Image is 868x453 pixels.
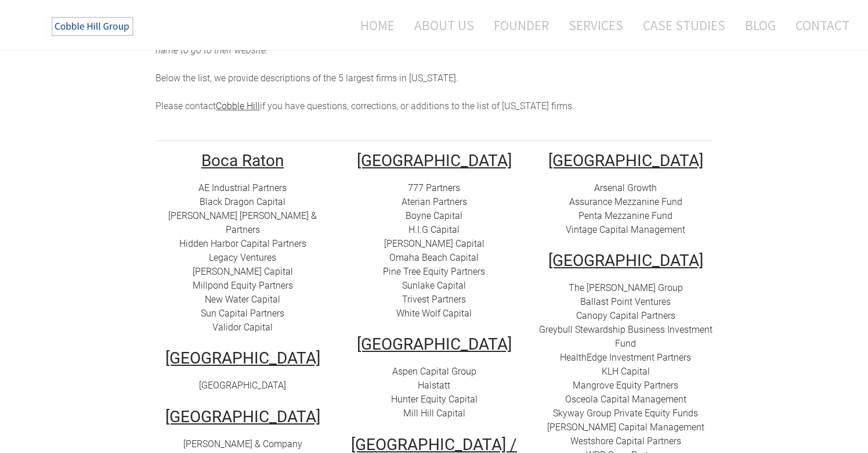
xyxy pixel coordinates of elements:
a: Skyway Group Private Equity Funds [553,408,698,419]
a: Omaha Beach Capital [389,252,479,263]
a: About Us [406,10,483,41]
a: 777 Partners [408,182,460,193]
a: KLH Capital [602,366,650,377]
a: Aterian Partners [402,196,467,207]
a: Founder [485,10,558,41]
a: Trivest Partners [402,294,466,305]
a: Home [343,10,403,41]
a: [PERSON_NAME] [PERSON_NAME] & Partners [168,210,317,235]
a: Validor Capital [212,322,273,333]
a: Arsenal Growth [594,182,657,193]
span: ​​ [602,366,650,377]
span: Please contact if you have questions, corrections, or additions to the list of [US_STATE] firms. [155,100,574,112]
a: Assurance Mezzanine Fund [569,196,682,207]
a: White Wolf Capital [396,308,472,319]
a: [PERSON_NAME] & Company [183,438,302,450]
u: [GEOGRAPHIC_DATA] [357,151,512,170]
a: Blog [736,10,784,41]
a: The [PERSON_NAME] Group [569,282,683,293]
a: Hidden Harbor Capital Partners [179,238,306,249]
a: Case Studies [634,10,734,41]
a: Services [560,10,632,41]
u: ​[GEOGRAPHIC_DATA] [548,151,703,170]
a: Cobble Hill [216,100,260,112]
a: Millpond Equity Partners [193,280,293,291]
a: [PERSON_NAME] Capital [193,266,293,277]
a: Vintage Capital Management [566,224,685,235]
a: Mill Hill Capital [403,408,465,419]
a: Sun Capital Partners [201,308,284,319]
a: Ballast Point Ventures [580,296,671,307]
a: Westshore Capital Partners [570,436,681,447]
u: Boca Raton [201,151,284,170]
u: [GEOGRAPHIC_DATA] [165,407,320,426]
a: Contact [787,10,849,41]
a: [PERSON_NAME] Capital [384,238,484,249]
a: [GEOGRAPHIC_DATA] [199,380,286,391]
a: Black Dragon Capital [200,196,285,207]
a: Halstatt [418,380,450,391]
u: [GEOGRAPHIC_DATA] [357,335,512,354]
a: Canopy Capital Partners [576,310,675,321]
a: H.I.G Capital [408,224,460,235]
div: he top 50 private equity firms, growth equity funds, and mezzanine lenders with offices in [US_ST... [155,2,713,113]
a: AE Industrial Partners [198,182,287,193]
a: Penta Mezzanine Fund [578,210,672,221]
img: The Cobble Hill Group LLC [44,12,143,41]
a: Greybull Stewardship Business Investment Fund [539,324,713,349]
a: Aspen Capital Group [392,366,476,377]
a: Hunter Equity Capital [391,394,478,405]
a: Pine Tree Equity Partners [383,266,485,277]
a: Sunlake Capital [402,280,466,291]
a: Boyne Capital [406,210,462,221]
a: [PERSON_NAME] Capital Management [547,422,704,433]
u: [GEOGRAPHIC_DATA] [165,348,320,368]
a: Osceola Capital Management [565,394,686,405]
a: HealthEdge Investment Partners [560,352,691,363]
a: ​Mangrove Equity Partners [573,380,678,391]
u: [GEOGRAPHIC_DATA] [548,251,703,270]
a: Legacy Ventures [209,252,276,263]
a: New Water Capital [205,294,280,305]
